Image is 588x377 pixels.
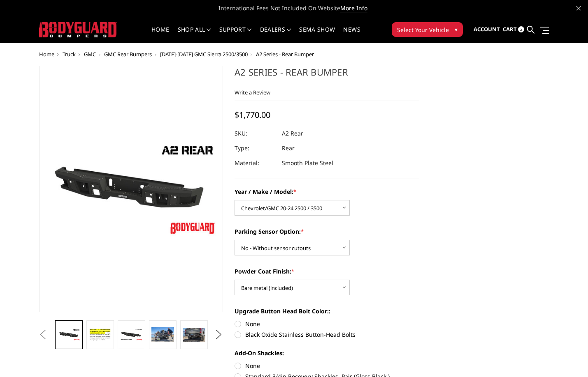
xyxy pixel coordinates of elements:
a: Write a Review [235,89,270,96]
span: Select Your Vehicle [397,25,449,34]
a: GMC [84,51,96,58]
a: GMC Rear Bumpers [104,51,152,58]
img: A2 Series - Rear Bumper [89,327,111,343]
a: SEMA Show [299,27,335,43]
a: Account [474,18,500,41]
label: Upgrade Button Head Bolt Color:: [235,307,419,315]
a: Cart 2 [503,18,524,41]
dt: SKU: [235,126,276,141]
a: News [343,27,360,43]
a: Support [219,27,252,43]
a: Truck [63,51,76,58]
button: Next [213,329,225,341]
button: Select Your Vehicle [392,22,463,37]
a: shop all [178,27,211,43]
dt: Type: [235,141,276,156]
a: Dealers [260,27,291,43]
img: A2 Series - Rear Bumper [151,327,174,342]
dd: A2 Rear [282,126,303,141]
img: A2 Series - Rear Bumper [120,329,142,341]
label: Year / Make / Model: [235,187,419,196]
dd: Rear [282,141,295,156]
span: Account [474,25,500,33]
span: $1,770.00 [235,109,270,120]
label: Black Oxide Stainless Button-Head Bolts [235,330,419,339]
a: More Info [340,4,367,12]
label: Powder Coat Finish: [235,267,419,276]
h1: A2 Series - Rear Bumper [235,66,419,84]
label: Parking Sensor Option: [235,227,419,236]
span: 2 [518,26,524,32]
span: Cart [503,25,517,33]
img: BODYGUARD BUMPERS [39,22,117,37]
dd: Smooth Plate Steel [282,156,333,170]
span: ▾ [455,25,458,34]
a: Home [151,27,169,43]
a: Home [39,51,54,58]
button: Previous [37,329,49,341]
label: Add-On Shackles: [235,349,419,357]
span: A2 Series - Rear Bumper [256,51,314,58]
a: A2 Series - Rear Bumper [39,66,223,312]
img: A2 Series - Rear Bumper [183,328,205,342]
iframe: Chat Widget [547,338,588,377]
a: [DATE]-[DATE] GMC Sierra 2500/3500 [160,51,248,58]
label: None [235,361,419,370]
dt: Material: [235,156,276,170]
label: None [235,320,419,328]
